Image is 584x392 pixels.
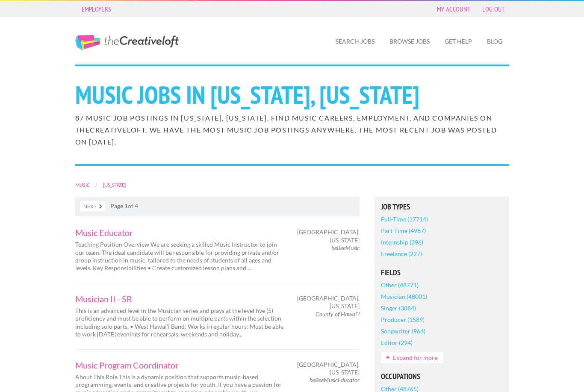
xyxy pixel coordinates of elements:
h1: Music Jobs in [US_STATE], [US_STATE] [75,83,509,107]
a: Internship (396) [381,236,423,248]
a: Blog [480,32,509,51]
a: Producer (1589) [381,314,425,325]
a: Musician II - SR [75,295,285,303]
a: Freelance (227) [381,248,422,259]
a: Browse Jobs [383,32,437,51]
a: Employers [77,3,116,15]
a: The Creative Loft [75,35,179,50]
a: Other (48771) [381,279,419,291]
nav: of 4 [75,197,360,216]
em: County of Hawai`i [316,310,360,318]
a: Music [75,182,90,188]
span: [GEOGRAPHIC_DATA], [US_STATE] [297,361,360,376]
a: Music Program Coordinator [75,361,285,369]
a: Expand for more [381,352,443,363]
strong: Page 1 [110,202,128,209]
a: My Account [433,3,475,15]
a: Get Help [438,32,479,51]
a: Music Educator [75,228,285,237]
h5: Fields [381,269,503,277]
p: This is an advanced level in the Musician series and plays at the level five (5) proficiency and ... [75,307,285,338]
em: beBeeMusic [331,244,360,251]
a: Editor (294) [381,337,413,348]
span: [GEOGRAPHIC_DATA], [US_STATE] [297,228,360,244]
p: Teaching Position Overview We are seeking a skilled Music Instructor to join our team. The ideal ... [75,241,285,272]
a: Next [80,201,105,211]
a: Musician (48001) [381,291,427,302]
a: Part-Time (4987) [381,225,426,236]
h5: Job Types [381,203,503,211]
a: Songwriter (964) [381,325,425,337]
span: [GEOGRAPHIC_DATA], [US_STATE] [297,295,360,310]
a: [US_STATE] [103,182,126,188]
h5: Occupations [381,373,503,380]
a: Search Jobs [329,32,381,51]
a: Full-Time (17714) [381,213,428,225]
em: beBeeMusicEducator [310,376,360,383]
h2: 87 Music job postings in [US_STATE], [US_STATE]. Find Music careers, employment, and companies on... [75,112,509,148]
a: Singer (3884) [381,302,416,314]
a: Log Out [478,3,509,15]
